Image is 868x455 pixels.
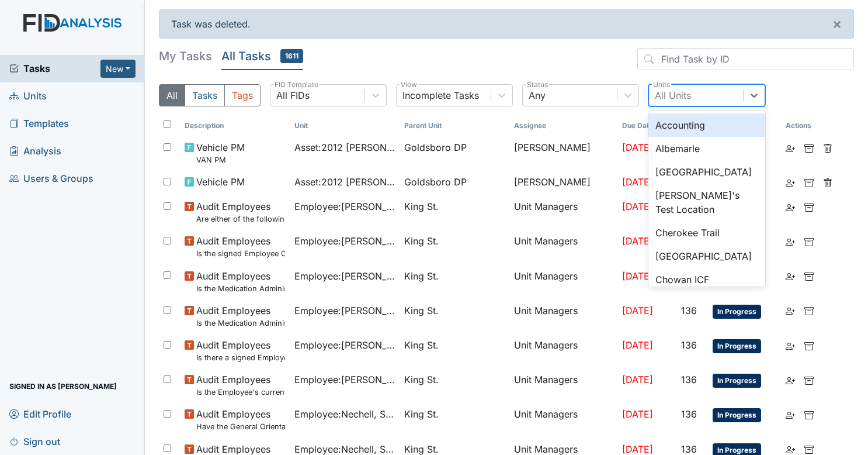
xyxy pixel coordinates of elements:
small: VAN PM [196,154,245,166]
span: 136 [681,305,697,316]
span: King St. [404,304,439,318]
span: Audit Employees Is the signed Employee Confidentiality Agreement in the file (HIPPA)? [196,234,285,259]
span: × [832,15,842,32]
button: Tasks [185,84,225,106]
span: Employee : [PERSON_NAME], Uniququa [294,304,395,318]
div: Cherokee Trail [648,221,765,244]
span: [DATE] [622,176,653,188]
span: Units [9,87,47,105]
div: Chowan ICF [648,268,765,291]
a: Delete [823,140,832,154]
span: Goldsboro DP [404,175,467,189]
span: King St. [404,269,439,283]
td: Unit Managers [509,402,617,437]
span: [DATE] [622,443,653,455]
button: All [159,84,185,106]
a: Archive [804,234,814,248]
span: King St. [404,234,439,248]
span: In Progress [713,374,761,388]
span: 1611 [280,49,303,63]
th: Toggle SortBy [290,116,400,136]
span: King St. [404,199,439,213]
span: [DATE] [622,270,653,282]
td: Unit Managers [509,368,617,402]
span: Audit Employees Is there a signed Employee Job Description in the file for the employee's current... [196,338,285,363]
span: [DATE] [622,235,653,247]
input: Toggle All Rows Selected [164,120,171,128]
th: Actions [781,116,839,136]
span: Asset : 2012 [PERSON_NAME] 07541 [294,175,395,189]
a: Archive [804,373,814,387]
span: King St. [404,407,439,421]
button: New [100,60,136,78]
span: 136 [681,408,697,420]
span: Employee : [PERSON_NAME] [294,234,395,248]
td: Unit Managers [509,264,617,299]
a: Archive [804,304,814,318]
span: Asset : 2012 [PERSON_NAME] 07541 [294,140,395,154]
div: Type filter [159,84,261,106]
a: Archive [804,199,814,213]
div: [GEOGRAPHIC_DATA] [648,160,765,184]
span: Employee : Nechell, Silver [294,407,395,421]
div: Accounting [648,113,765,137]
span: Users & Groups [9,170,93,188]
span: King St. [404,338,439,352]
div: [GEOGRAPHIC_DATA] [648,244,765,268]
span: Audit Employees Is the Medication Administration Test and 2 observation checklist (hire after 10/... [196,304,285,329]
button: Tags [224,84,261,106]
span: Vehicle PM VAN PM [196,140,245,166]
span: Audit Employees Have the General Orientation and ICF Orientation forms been completed? [196,407,285,432]
span: [DATE] [622,339,653,351]
span: [DATE] [622,305,653,316]
span: Employee : [PERSON_NAME], Uniququa [294,373,395,387]
a: Archive [804,407,814,421]
small: Is the signed Employee Confidentiality Agreement in the file (HIPPA)? [196,248,285,259]
span: Audit Employees Are either of the following in the file? "Consumer Report Release Forms" and the ... [196,199,285,225]
span: 136 [681,374,697,385]
h5: My Tasks [159,48,212,64]
td: Unit Managers [509,195,617,229]
span: [DATE] [622,142,653,153]
span: Audit Employees Is the Employee's current annual Performance Evaluation on file? [196,373,285,398]
span: [DATE] [622,374,653,385]
td: Unit Managers [509,333,617,368]
span: Edit Profile [9,405,71,423]
div: Albemarle [648,137,765,160]
small: Is the Medication Administration Test and 2 observation checklist (hire after 10/07) found in the... [196,318,285,329]
a: Archive [804,338,814,352]
span: Employee : [PERSON_NAME] [294,199,395,213]
span: Analysis [9,142,61,160]
span: Signed in as [PERSON_NAME] [9,377,117,395]
th: Toggle SortBy [617,116,677,136]
span: In Progress [713,339,761,353]
span: Audit Employees Is the Medication Administration certificate found in the file? [196,269,285,294]
span: [DATE] [622,408,653,420]
span: 136 [681,443,697,455]
div: Any [529,88,546,102]
div: Task was deleted. [159,9,854,39]
th: Assignee [509,116,617,136]
span: Employee : [PERSON_NAME], Uniququa [294,338,395,352]
td: Unit Managers [509,229,617,264]
a: Tasks [9,61,100,75]
a: Delete [823,175,832,189]
span: Sign out [9,432,60,450]
th: Toggle SortBy [400,116,509,136]
td: [PERSON_NAME] [509,136,617,170]
div: Incomplete Tasks [402,88,479,102]
span: In Progress [713,408,761,422]
span: 136 [681,339,697,351]
td: Unit Managers [509,299,617,333]
small: Are either of the following in the file? "Consumer Report Release Forms" and the "MVR Disclosure ... [196,213,285,225]
small: Have the General Orientation and ICF Orientation forms been completed? [196,421,285,432]
small: Is the Employee's current annual Performance Evaluation on file? [196,387,285,398]
button: × [821,10,853,38]
a: Archive [804,140,814,154]
h5: All Tasks [221,48,303,64]
input: Find Task by ID [637,48,854,70]
span: [DATE] [622,201,653,212]
div: All Units [655,88,691,102]
small: Is there a signed Employee Job Description in the file for the employee's current position? [196,352,285,363]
